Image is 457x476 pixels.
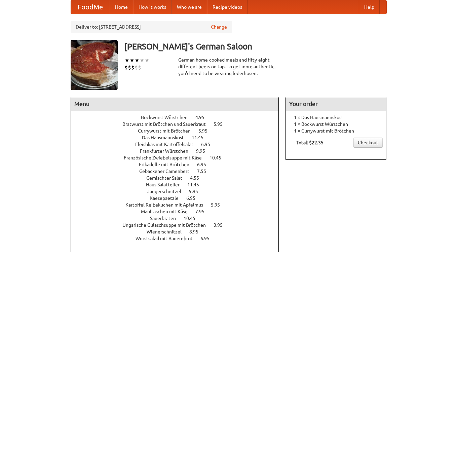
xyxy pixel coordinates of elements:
a: Sauerbraten 10.45 [150,216,208,221]
li: ★ [140,57,145,64]
li: ★ [145,57,150,64]
span: 5.95 [214,121,229,127]
a: Currywurst mit Brötchen 5.95 [138,128,220,134]
span: Maultaschen mit Käse [141,209,194,214]
span: Frankfurter Würstchen [140,148,195,154]
a: Jaegerschnitzel 9.95 [147,189,211,194]
span: 7.95 [195,209,211,214]
b: Total: $22.35 [296,140,323,145]
a: Fleishkas mit Kartoffelsalat 6.95 [135,142,223,147]
h4: Menu [71,97,279,111]
span: Wurstsalad mit Bauernbrot [136,236,199,241]
span: 6.95 [201,142,217,147]
a: Das Hausmannskost 11.45 [142,135,216,140]
a: Bockwurst Würstchen 4.95 [141,115,217,120]
span: Jaegerschnitzel [147,189,188,194]
span: 6.95 [186,195,202,201]
a: Gebackener Camenbert 7.55 [139,169,219,174]
h4: Your order [286,97,386,111]
span: 9.95 [196,148,212,154]
span: Currywurst mit Brötchen [138,128,197,134]
span: 11.45 [192,135,210,140]
a: Gemischter Salat 4.55 [146,175,212,181]
span: 4.55 [190,175,206,181]
a: Bratwurst mit Brötchen und Sauerkraut 5.95 [122,121,235,127]
a: Checkout [353,138,383,148]
li: ★ [124,57,129,64]
a: Maultaschen mit Käse 7.95 [141,209,217,214]
div: German home-cooked meals and fifty-eight different beers on tap. To get more authentic, you'd nee... [178,57,279,77]
span: Gebackener Camenbert [139,169,196,174]
span: 4.95 [195,115,211,120]
li: $ [131,64,135,71]
li: $ [138,64,141,71]
a: Wienerschnitzel 8.95 [147,229,211,234]
span: Gemischter Salat [146,175,189,181]
span: Französische Zwiebelsuppe mit Käse [124,155,208,160]
li: 1 × Bockwurst Würstchen [289,121,383,127]
li: $ [128,64,131,71]
span: Kaesepaetzle [150,195,185,201]
li: $ [135,64,138,71]
li: ★ [135,57,140,64]
span: 9.95 [189,189,205,194]
a: Recipe videos [207,0,247,14]
span: 7.55 [197,169,213,174]
a: Haus Salatteller 11.45 [146,182,212,187]
a: FoodMe [71,0,110,14]
span: Frikadelle mit Brötchen [139,162,196,167]
img: angular.jpg [71,40,118,90]
a: Frikadelle mit Brötchen 6.95 [139,162,219,167]
li: $ [124,64,128,71]
span: Haus Salatteller [146,182,186,187]
a: Kartoffel Reibekuchen mit Apfelmus 5.95 [125,202,232,208]
span: 5.95 [211,202,227,208]
div: Deliver to: [STREET_ADDRESS] [71,21,232,33]
span: 11.45 [187,182,206,187]
li: 1 × Currywurst mit Brötchen [289,127,383,134]
a: Help [359,0,380,14]
span: 6.95 [197,162,213,167]
span: 10.45 [210,155,228,160]
h3: [PERSON_NAME]'s German Saloon [124,40,387,53]
span: 10.45 [184,216,202,221]
span: 8.95 [189,229,205,234]
span: Sauerbraten [150,216,183,221]
li: ★ [129,57,135,64]
a: Französische Zwiebelsuppe mit Käse 10.45 [124,155,234,160]
a: Wurstsalad mit Bauernbrot 6.95 [136,236,222,241]
span: Bockwurst Würstchen [141,115,194,120]
a: Kaesepaetzle 6.95 [150,195,208,201]
span: Bratwurst mit Brötchen und Sauerkraut [122,121,213,127]
a: Frankfurter Würstchen 9.95 [140,148,218,154]
span: 6.95 [200,236,216,241]
span: Wienerschnitzel [147,229,188,234]
a: How it works [133,0,172,14]
a: Ungarische Gulaschsuppe mit Brötchen 3.95 [122,222,235,228]
span: Ungarische Gulaschsuppe mit Brötchen [122,222,213,228]
a: Home [110,0,133,14]
span: Fleishkas mit Kartoffelsalat [135,142,200,147]
li: 1 × Das Hausmannskost [289,114,383,121]
span: 5.95 [198,128,214,134]
a: Change [211,24,227,30]
span: Das Hausmannskost [142,135,191,140]
span: 3.95 [214,222,229,228]
span: Kartoffel Reibekuchen mit Apfelmus [125,202,210,208]
a: Who we are [172,0,207,14]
